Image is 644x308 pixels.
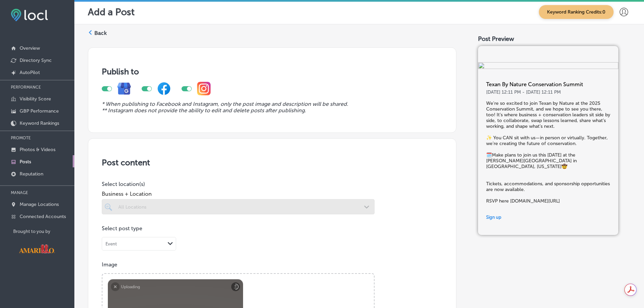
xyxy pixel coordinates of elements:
[102,225,443,232] p: Select post type
[102,274,151,280] a: Powered by PQINA
[20,147,55,152] p: Photos & Videos
[486,215,501,220] span: Sign up
[486,100,610,204] h5: We're so excited to join Texan by Nature at the 2025 Conservation Summit, and we hope to see you ...
[102,67,443,76] h3: Publish to
[88,6,135,18] p: Add a Post
[11,9,48,21] img: fda3e92497d09a02dc62c9cd864e3231.png
[539,5,614,19] span: Keyword Ranking Credits: 0
[13,229,74,234] p: Brought to you by
[486,81,610,89] h5: Texan By Nature Conservation Summit
[478,35,630,43] div: Post Preview
[20,96,51,102] p: Visibility Score
[478,62,618,70] img: [object%20Blob]
[20,214,66,219] p: Connected Accounts
[486,210,610,224] a: Sign up
[102,181,375,187] p: Select location(s)
[102,101,348,107] i: * When publishing to Facebook and Instagram, only the post image and description will be shared.
[13,239,61,258] img: Visit Amarillo
[102,191,375,197] span: Business + Location
[102,107,306,114] i: ** Instagram does not provide the ability to edit and delete posts after publishing.
[20,70,40,75] p: AutoPilot
[20,45,40,51] p: Overview
[105,241,117,246] div: Event
[20,171,43,177] p: Reputation
[94,29,107,37] label: Back
[20,120,59,126] p: Keyword Rankings
[102,158,443,167] h3: Post content
[486,89,610,95] h5: [DATE] 12:11 PM - [DATE] 12:11 PM
[102,261,443,268] p: Image
[20,57,52,63] p: Directory Sync
[20,202,59,207] p: Manage Locations
[20,108,59,114] p: GBP Performance
[20,159,31,165] p: Posts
